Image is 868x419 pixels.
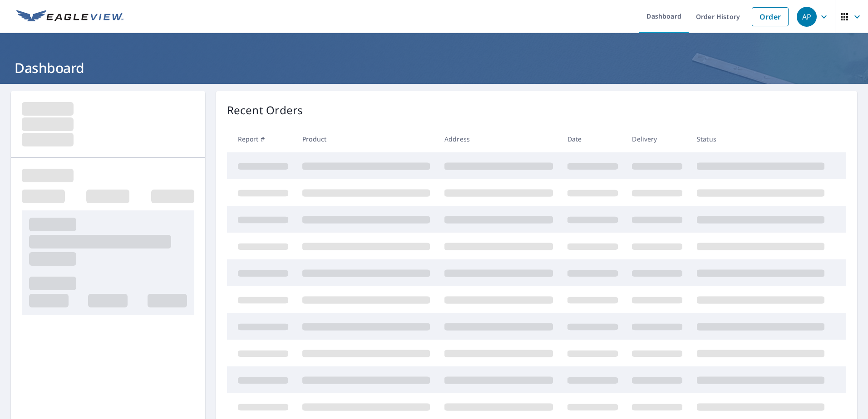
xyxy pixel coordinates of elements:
th: Status [690,126,832,152]
div: AP [797,7,817,27]
img: EV Logo [16,10,123,24]
th: Date [560,126,625,152]
th: Product [295,126,437,152]
th: Report # [227,126,296,152]
h1: Dashboard [11,58,857,77]
th: Delivery [625,126,690,152]
a: Order [752,7,789,26]
th: Address [437,126,560,152]
p: Recent Orders [227,102,303,118]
